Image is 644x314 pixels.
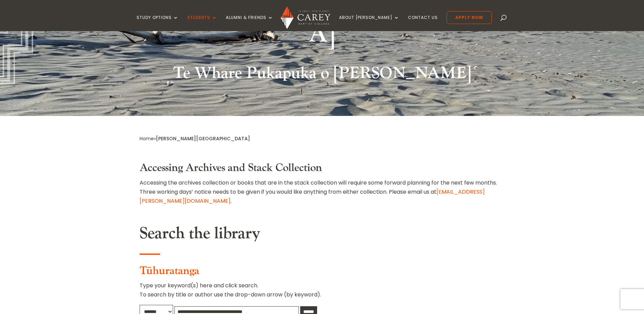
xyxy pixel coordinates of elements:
img: Carey Baptist College [281,6,330,29]
h3: Tūhuratanga [140,265,505,281]
span: [PERSON_NAME][GEOGRAPHIC_DATA] [156,135,250,142]
a: Alumni & Friends [226,15,273,31]
h3: Accessing Archives and Stack Collection [140,162,505,178]
a: About [PERSON_NAME] [339,15,399,31]
h2: Te Whare Pukapuka o [PERSON_NAME] [140,64,505,87]
p: Accessing the archives collection or books that are in the stack collection will require some for... [140,178,505,206]
a: Contact Us [408,15,438,31]
a: Study Options [137,15,178,31]
span: » [140,135,250,142]
p: Type your keyword(s) here and click search. To search by title or author use the drop-down arrow ... [140,281,505,305]
h2: Search the library [140,224,505,247]
a: Apply Now [447,11,492,24]
a: Home [140,135,154,142]
a: Students [187,15,217,31]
